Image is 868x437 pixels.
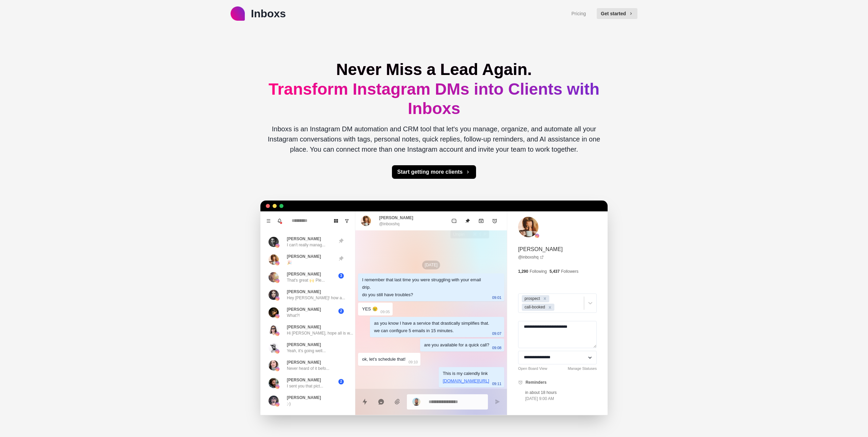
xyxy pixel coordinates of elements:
[341,215,352,226] button: Show unread conversations
[380,308,390,316] p: 09:05
[492,294,501,301] p: 09:01
[287,260,292,266] p: 🎉
[338,308,344,314] span: 2
[274,215,285,226] button: Notifications
[275,385,279,389] img: picture
[518,217,538,237] img: picture
[287,289,321,295] p: [PERSON_NAME]
[491,395,504,408] button: Send message
[492,330,501,337] p: 09:07
[379,215,413,221] p: [PERSON_NAME]
[287,365,329,372] p: Never heard of it befo...
[287,377,321,383] p: [PERSON_NAME]
[287,236,321,242] p: [PERSON_NAME]
[287,383,323,389] p: I sent you that pict...
[522,304,546,311] div: call-booked
[571,10,586,17] a: Pricing
[251,5,286,22] p: Inboxs
[269,290,279,300] img: picture
[526,379,547,385] p: Reminders
[492,344,501,351] p: 09:08
[443,377,489,385] p: [DOMAIN_NAME][URL]
[358,395,372,408] button: Quick replies
[374,320,489,335] div: as you know I have a service that drastically simplifies that. we can configure 5 emails in 15 mi...
[275,332,279,336] img: picture
[550,268,560,274] p: 5,437
[518,268,528,274] p: 1,290
[231,5,286,22] a: logoInboxs
[535,234,539,238] img: picture
[269,343,279,353] img: picture
[287,242,325,248] p: I can't really manag...
[424,341,489,349] div: are you available for a quick call?
[362,356,406,363] div: ok, let's schedule that!
[488,214,501,228] button: Add reminder
[287,348,326,354] p: Yeah, it's going well...
[269,396,279,406] img: picture
[561,268,578,274] p: Followers
[275,297,279,301] img: picture
[492,380,501,387] p: 09:11
[269,360,279,370] img: picture
[336,60,532,78] span: Never Miss a Lead Again.
[269,378,279,388] img: picture
[546,304,554,311] div: Remove call-booked
[379,221,399,227] p: @inboxshq
[231,6,245,21] img: logo
[361,216,371,226] img: picture
[269,272,279,282] img: picture
[409,358,418,366] p: 09:10
[287,359,321,365] p: [PERSON_NAME]
[392,165,476,179] button: Start getting more clients
[568,366,597,372] a: Manage Statuses
[269,325,279,335] img: picture
[518,366,547,372] a: Open Board View
[269,237,279,247] img: picture
[331,215,341,226] button: Board View
[287,401,291,407] p: ;-)
[522,295,541,302] div: prospect
[525,389,557,396] p: in about 18 hours
[275,402,279,406] img: picture
[287,395,321,401] p: [PERSON_NAME]
[266,60,602,118] h1: Transform Instagram DMs into Clients with Inboxs
[266,124,602,154] p: Inboxs is an Instagram DM automation and CRM tool that let's you manage, organize, and automate a...
[541,295,549,302] div: Remove prospect
[263,215,274,226] button: Menu
[275,279,279,283] img: picture
[362,276,489,299] div: I remember that last time you were struggling with your email drip. do you still have troubles?
[422,261,440,269] p: [DATE]
[530,268,547,274] p: Following
[525,396,557,402] p: [DATE] 9:00 AM
[275,261,279,265] img: picture
[269,307,279,318] img: picture
[275,367,279,371] img: picture
[287,342,321,348] p: [PERSON_NAME]
[338,273,344,279] span: 3
[269,254,279,265] img: picture
[287,277,325,283] p: That's great 🙌 Ple...
[597,8,637,19] button: Get started
[275,244,279,248] img: picture
[518,254,544,260] a: @inboxshq
[362,305,378,313] div: YES 😢
[287,253,321,260] p: [PERSON_NAME]
[287,312,300,319] p: What?!
[443,370,489,385] div: This is my calendly link
[474,214,488,228] button: Archive
[275,349,279,354] img: picture
[461,214,474,228] button: Unpin
[338,379,344,384] span: 2
[391,395,404,408] button: Add media
[518,245,563,253] p: [PERSON_NAME]
[287,271,321,277] p: [PERSON_NAME]
[275,314,279,318] img: picture
[287,324,321,330] p: [PERSON_NAME]
[447,214,461,228] button: Mark as unread
[287,306,321,312] p: [PERSON_NAME]
[287,330,353,336] p: Hi [PERSON_NAME], hope all is w...
[412,398,420,406] img: picture
[374,395,388,408] button: Reply with AI
[287,295,345,301] p: Hey [PERSON_NAME]! how a...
